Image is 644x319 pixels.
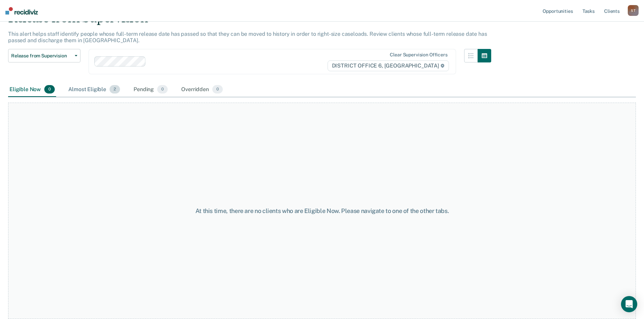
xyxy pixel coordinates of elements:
[8,31,487,44] p: This alert helps staff identify people whose full-term release date has passed so that they can b...
[390,52,447,58] div: Clear supervision officers
[628,5,639,16] button: ST
[11,53,72,59] span: Release from Supervision
[157,85,168,94] span: 0
[44,85,55,94] span: 0
[180,82,224,97] div: Overridden0
[8,82,56,97] div: Eligible Now0
[132,82,169,97] div: Pending0
[621,296,637,312] div: Open Intercom Messenger
[67,82,121,97] div: Almost Eligible2
[110,85,120,94] span: 2
[5,7,38,15] img: Recidiviz
[628,5,639,16] div: S T
[8,49,80,62] button: Release from Supervision
[212,85,223,94] span: 0
[328,60,449,71] span: DISTRICT OFFICE 6, [GEOGRAPHIC_DATA]
[165,207,479,215] div: At this time, there are no clients who are Eligible Now. Please navigate to one of the other tabs.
